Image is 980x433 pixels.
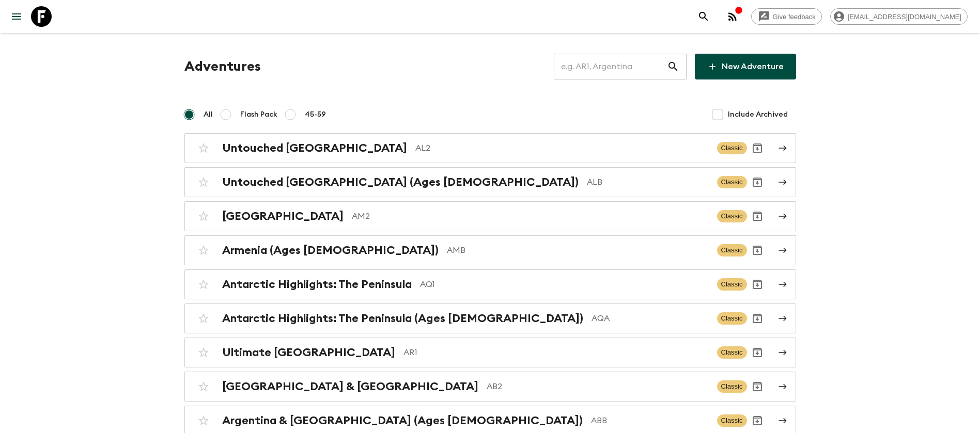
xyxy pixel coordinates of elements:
h2: Antarctic Highlights: The Peninsula (Ages [DEMOGRAPHIC_DATA]) [222,312,583,325]
span: Classic [717,176,747,188]
span: All [204,109,213,120]
a: Untouched [GEOGRAPHIC_DATA] (Ages [DEMOGRAPHIC_DATA])ALBClassicArchive [184,167,796,197]
h2: [GEOGRAPHIC_DATA] & [GEOGRAPHIC_DATA] [222,380,478,393]
p: AB2 [487,380,709,393]
span: Classic [717,312,747,325]
p: AR1 [403,346,709,359]
span: Classic [717,244,747,256]
p: ABB [591,414,709,427]
p: AQA [592,312,709,325]
span: Classic [717,380,747,393]
a: Antarctic Highlights: The PeninsulaAQ1ClassicArchive [184,269,796,299]
a: New Adventure [695,54,796,79]
h2: Armenia (Ages [DEMOGRAPHIC_DATA]) [222,244,439,257]
h2: Untouched [GEOGRAPHIC_DATA] [222,141,407,155]
span: Classic [717,210,747,222]
a: [GEOGRAPHIC_DATA] & [GEOGRAPHIC_DATA]AB2ClassicArchive [184,372,796,402]
button: Archive [747,274,768,295]
a: [GEOGRAPHIC_DATA]AM2ClassicArchive [184,201,796,231]
button: Archive [747,206,768,227]
p: AMB [447,244,709,256]
h2: Untouched [GEOGRAPHIC_DATA] (Ages [DEMOGRAPHIC_DATA]) [222,175,579,189]
button: Archive [747,308,768,329]
p: ALB [587,176,709,188]
span: Classic [717,142,747,154]
span: Classic [717,346,747,359]
a: Untouched [GEOGRAPHIC_DATA]AL2ClassicArchive [184,133,796,163]
div: [EMAIL_ADDRESS][DOMAIN_NAME] [830,8,968,25]
button: Archive [747,240,768,261]
h2: Ultimate [GEOGRAPHIC_DATA] [222,346,395,359]
button: search adventures [693,6,714,27]
span: Classic [717,414,747,427]
span: Give feedback [767,13,821,21]
a: Give feedback [751,8,822,25]
span: [EMAIL_ADDRESS][DOMAIN_NAME] [842,13,967,21]
button: Archive [747,376,768,397]
input: e.g. AR1, Argentina [554,52,667,81]
button: menu [6,6,27,27]
span: Include Archived [728,109,788,120]
a: Antarctic Highlights: The Peninsula (Ages [DEMOGRAPHIC_DATA])AQAClassicArchive [184,303,796,333]
button: Archive [747,410,768,431]
h2: [GEOGRAPHIC_DATA] [222,210,344,223]
a: Ultimate [GEOGRAPHIC_DATA]AR1ClassicArchive [184,338,796,367]
h2: Argentina & [GEOGRAPHIC_DATA] (Ages [DEMOGRAPHIC_DATA]) [222,414,583,427]
span: Flash Pack [240,109,277,120]
p: AQ1 [420,278,709,291]
p: AL2 [415,142,709,154]
p: AM2 [352,210,709,222]
button: Archive [747,342,768,363]
span: Classic [717,278,747,291]
button: Archive [747,172,768,193]
a: Armenia (Ages [DEMOGRAPHIC_DATA])AMBClassicArchive [184,235,796,265]
span: 45-59 [305,109,326,120]
h1: Adventures [184,56,261,77]
button: Archive [747,138,768,158]
h2: Antarctic Highlights: The Peninsula [222,278,412,291]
